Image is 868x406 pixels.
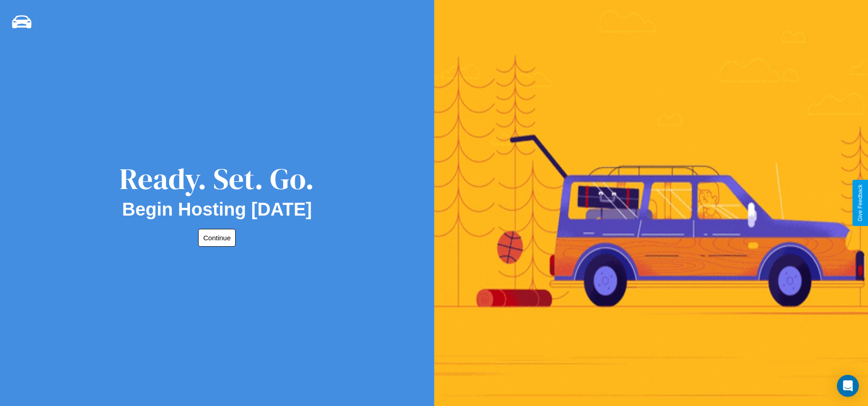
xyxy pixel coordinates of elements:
[119,158,314,199] div: Ready. Set. Go.
[857,184,863,222] div: Give Feedback
[837,375,859,397] div: Open Intercom Messenger
[122,199,312,220] h2: Begin Hosting [DATE]
[198,229,236,247] button: Continue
